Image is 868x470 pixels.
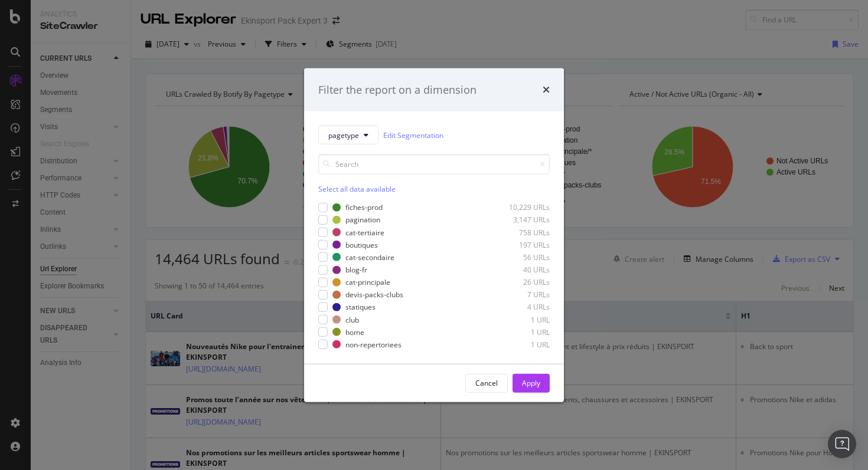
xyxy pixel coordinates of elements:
[345,340,402,350] div: non-repertoriees
[492,215,550,225] div: 3,147 URLs
[492,240,550,250] div: 197 URLs
[345,252,394,262] div: cat-secondaire
[345,265,367,275] div: blog-fr
[543,82,550,97] div: times
[492,265,550,275] div: 40 URLs
[345,240,378,250] div: boutiques
[492,277,550,287] div: 26 URLs
[492,314,550,324] div: 1 URL
[345,314,359,324] div: club
[345,227,384,237] div: cat-tertiaire
[383,129,443,141] a: Edit Segmentation
[328,130,359,140] span: pagetype
[492,227,550,237] div: 758 URLs
[345,277,390,287] div: cat-principale
[345,290,403,300] div: devis-packs-clubs
[318,82,477,97] div: Filter the report on a dimension
[492,327,550,337] div: 1 URL
[828,430,856,458] div: Open Intercom Messenger
[318,184,550,194] div: Select all data available
[522,378,540,388] div: Apply
[345,202,383,212] div: fiches-prod
[345,215,380,225] div: pagination
[304,68,564,402] div: modal
[492,202,550,212] div: 10,229 URLs
[492,290,550,300] div: 7 URLs
[465,374,508,393] button: Cancel
[492,340,550,350] div: 1 URL
[513,374,550,393] button: Apply
[318,154,550,175] input: Search
[492,302,550,312] div: 4 URLs
[475,378,498,388] div: Cancel
[345,302,376,312] div: statiques
[492,252,550,262] div: 56 URLs
[318,126,378,144] button: pagetype
[345,327,364,337] div: home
